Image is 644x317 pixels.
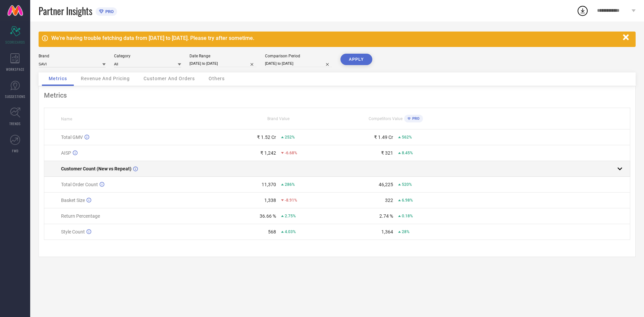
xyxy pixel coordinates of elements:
[402,135,412,140] span: 562%
[285,135,295,140] span: 252%
[6,67,24,72] span: WORKSPACE
[12,148,18,153] span: FWD
[267,116,289,121] span: Brand Value
[61,150,71,156] span: AISP
[264,198,276,203] div: 1,338
[381,229,393,234] div: 1,364
[190,54,257,58] div: Date Range
[104,9,114,14] span: PRO
[402,229,410,234] span: 28%
[190,60,257,67] input: Select date range
[61,135,83,140] span: Total GMV
[61,166,131,171] span: Customer Count (New vs Repeat)
[577,5,589,17] div: Open download list
[260,150,276,156] div: ₹ 1,242
[402,198,413,203] span: 6.98%
[374,135,393,140] div: ₹ 1.49 Cr
[61,229,85,234] span: Style Count
[5,40,25,45] span: SCORECARDS
[285,214,296,218] span: 2.75%
[39,54,106,58] div: Brand
[262,182,276,187] div: 11,370
[285,151,297,155] span: -6.68%
[81,76,130,81] span: Revenue And Pricing
[51,35,620,41] div: We're having trouble fetching data from [DATE] to [DATE]. Please try after sometime.
[411,116,420,121] span: PRO
[61,198,85,203] span: Basket Size
[144,76,195,81] span: Customer And Orders
[114,54,181,58] div: Category
[265,60,332,67] input: Select comparison period
[369,116,402,121] span: Competitors Value
[379,213,393,219] div: 2.74 %
[285,198,297,203] span: -8.91%
[49,76,67,81] span: Metrics
[39,4,92,18] span: Partner Insights
[44,91,630,99] div: Metrics
[61,117,72,121] span: Name
[402,182,412,187] span: 520%
[381,150,393,156] div: ₹ 321
[285,229,296,234] span: 4.03%
[340,54,372,65] button: APPLY
[265,54,332,58] div: Comparison Period
[260,213,276,219] div: 36.66 %
[268,229,276,234] div: 568
[379,182,393,187] div: 46,225
[61,182,98,187] span: Total Order Count
[285,182,295,187] span: 286%
[257,135,276,140] div: ₹ 1.52 Cr
[9,121,21,126] span: TRENDS
[5,94,25,99] span: SUGGESTIONS
[402,151,413,155] span: 8.45%
[209,76,225,81] span: Others
[61,213,100,219] span: Return Percentage
[385,198,393,203] div: 322
[402,214,413,218] span: 0.18%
